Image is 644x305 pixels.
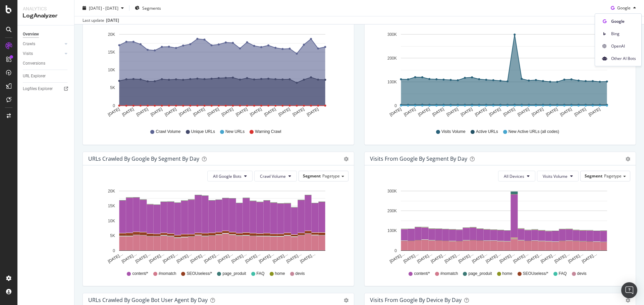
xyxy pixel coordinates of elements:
span: FAQ [257,271,265,277]
div: Visits From Google By Device By Day [370,297,462,303]
text: [DATE] [474,107,487,117]
text: [DATE] [221,107,234,117]
text: [DATE] [545,107,558,117]
div: URLs Crawled by Google By Segment By Day [88,155,199,162]
text: 0 [394,103,397,108]
text: 5K [110,86,115,90]
text: [DATE] [403,107,417,117]
div: [DATE] [106,17,119,23]
text: [DATE] [559,107,573,117]
svg: A chart. [370,187,628,264]
span: #nomatch [440,271,458,277]
div: Analytics [23,5,69,12]
span: Segment [585,173,602,179]
span: FAQ [559,271,567,277]
text: [DATE] [178,107,192,117]
span: All Devices [504,173,524,179]
text: [DATE] [292,107,305,117]
text: [DATE] [502,107,516,117]
span: Segment [303,173,321,179]
button: Crawl Volume [254,171,297,181]
svg: A chart. [370,29,628,123]
a: Visits [23,50,63,57]
span: Visits Volume [441,129,466,135]
text: 20K [108,189,115,194]
button: [DATE] - [DATE] [80,3,126,13]
text: 20K [108,32,115,37]
span: content/* [414,271,430,277]
text: 10K [108,219,115,223]
a: Crawls [23,41,63,48]
text: [DATE] [574,107,587,117]
span: Google [611,18,636,24]
a: URL Explorer [23,73,69,80]
text: [DATE] [207,107,220,117]
span: Visits Volume [543,173,568,179]
text: [DATE] [417,107,431,117]
text: [DATE] [446,107,459,117]
span: content/* [132,271,148,277]
div: Visits from Google By Segment By Day [370,155,467,162]
span: home [275,271,285,277]
text: [DATE] [431,107,445,117]
div: Last update [83,17,119,23]
text: [DATE] [107,107,120,117]
span: devis [577,271,587,277]
span: All Google Bots [213,173,241,179]
text: [DATE] [531,107,544,117]
button: Segments [132,3,164,13]
div: URLs Crawled by Google bot User Agent By Day [88,297,208,303]
text: [DATE] [389,107,402,117]
span: Crawl Volume [156,129,180,135]
text: 300K [387,32,397,37]
div: gear [344,157,348,161]
text: 15K [108,50,115,55]
a: Logfiles Explorer [23,85,69,92]
text: [DATE] [517,107,530,117]
div: Visits [23,50,33,57]
button: All Google Bots [207,171,253,181]
button: Visits Volume [537,171,579,181]
text: [DATE] [249,107,263,117]
svg: A chart. [88,29,346,123]
text: 100K [387,80,397,84]
span: Crawl Volume [260,173,286,179]
svg: A chart. [88,187,346,264]
span: Warning Crawl [255,129,281,135]
div: LogAnalyzer [23,12,69,20]
span: devis [296,271,305,277]
a: Overview [23,31,69,38]
text: [DATE] [150,107,163,117]
text: 100K [387,229,397,233]
button: Google [608,3,639,13]
span: SEOUseless/* [523,271,548,277]
text: 300K [387,189,397,194]
div: gear [344,298,348,303]
span: Bing [611,31,636,37]
div: Overview [23,31,39,38]
text: 0 [394,248,397,253]
span: Unique URLs [191,129,215,135]
div: Crawls [23,41,35,48]
text: 0 [113,248,115,253]
span: Google [617,5,631,11]
span: #nomatch [159,271,176,277]
text: [DATE] [306,107,319,117]
text: 5K [110,233,115,238]
div: Conversions [23,60,45,67]
div: Open Intercom Messenger [621,282,637,298]
span: Pagetype [322,173,340,179]
text: [DATE] [121,107,135,117]
div: URL Explorer [23,73,46,80]
div: Logfiles Explorer [23,85,53,92]
span: home [502,271,513,277]
span: Active URLs [476,129,498,135]
span: Other AI Bots [611,56,636,62]
text: [DATE] [164,107,177,117]
span: New URLs [225,129,245,135]
span: [DATE] - [DATE] [89,5,118,11]
text: [DATE] [488,107,502,117]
